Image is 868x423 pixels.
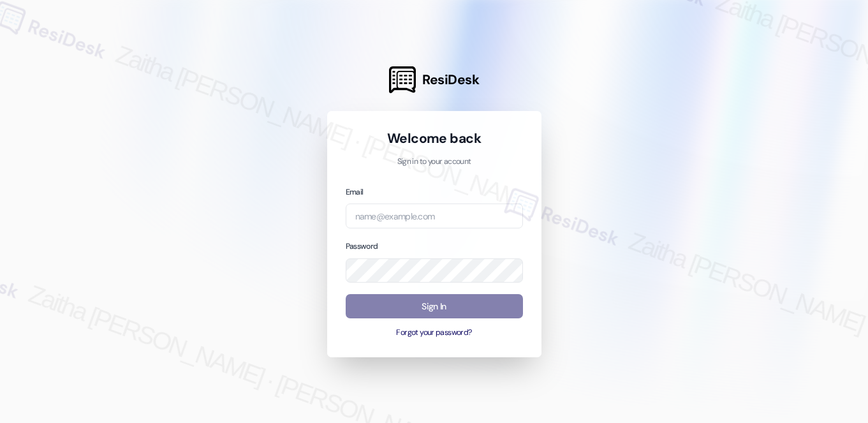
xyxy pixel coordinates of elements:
img: ResiDesk Logo [389,66,416,93]
input: name@example.com [346,204,523,228]
span: ResiDesk [422,71,479,89]
button: Forgot your password? [346,327,523,339]
label: Password [346,241,378,251]
button: Sign In [346,294,523,319]
h1: Welcome back [346,130,523,147]
p: Sign in to your account [346,156,523,168]
label: Email [346,187,364,197]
